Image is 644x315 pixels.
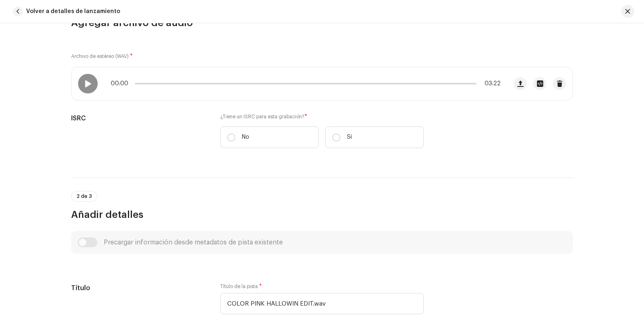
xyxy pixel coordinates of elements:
p: Sí [347,133,352,142]
label: ¿Tiene un ISRC para esta grabación? [220,113,424,120]
p: No [242,133,249,142]
span: 03:22 [480,80,501,87]
h3: Añadir detalles [71,208,573,221]
h5: ISRC [71,113,207,123]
